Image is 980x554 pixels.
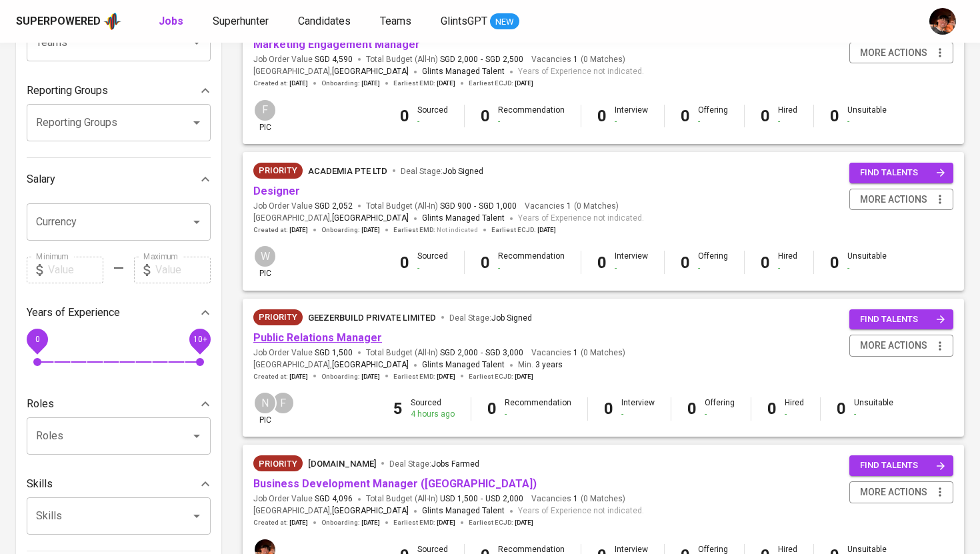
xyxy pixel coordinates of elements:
div: Interview [615,251,648,273]
b: Jobs [159,15,183,27]
div: - [847,116,887,127]
b: 0 [830,107,839,125]
span: Created at : [253,518,308,527]
b: 0 [681,253,690,272]
div: - [417,263,448,274]
span: Candidates [298,15,351,27]
b: 0 [681,107,690,125]
span: [GEOGRAPHIC_DATA] , [253,505,409,518]
div: Unsuitable [847,251,887,273]
span: Earliest EMD : [393,372,455,381]
img: diemas@glints.com [929,8,956,35]
div: Recommendation [498,105,565,127]
span: SGD 4,096 [315,493,353,505]
span: Earliest EMD : [393,518,455,527]
span: 10+ [193,334,207,343]
div: F [253,99,277,122]
b: 0 [830,253,839,272]
span: Job Order Value [253,54,353,65]
span: Vacancies ( 0 Matches ) [531,347,625,359]
span: SGD 1,000 [479,201,517,212]
span: Deal Stage : [389,459,479,469]
div: - [505,409,571,420]
img: app logo [103,11,121,31]
span: [DATE] [515,372,533,381]
button: Open [187,427,206,445]
span: SGD 1,500 [315,347,353,359]
span: Jobs Farmed [431,459,479,469]
span: 3 years [535,360,563,369]
b: 0 [481,107,490,125]
span: 1 [571,347,578,359]
div: pic [253,245,277,279]
a: Superpoweredapp logo [16,11,121,31]
span: Vacancies ( 0 Matches ) [531,493,625,505]
div: Hired [778,105,797,127]
div: - [698,116,728,127]
span: Priority [253,164,303,177]
span: Priority [253,457,303,471]
b: 0 [481,253,490,272]
input: Value [155,257,211,283]
span: Created at : [253,79,308,88]
button: find talents [849,309,953,330]
a: Teams [380,13,414,30]
span: [DATE] [437,372,455,381]
a: Public Relations Manager [253,331,382,344]
button: Open [187,507,206,525]
a: Business Development Manager ([GEOGRAPHIC_DATA]) [253,477,537,490]
span: - [481,347,483,359]
div: Roles [27,391,211,417]
div: Skills [27,471,211,497]
span: SGD 3,000 [485,347,523,359]
p: Reporting Groups [27,83,108,99]
div: - [498,116,565,127]
span: [GEOGRAPHIC_DATA] [332,359,409,372]
span: [DATE] [289,79,308,88]
button: more actions [849,481,953,503]
span: Total Budget (All-In) [366,493,523,505]
span: Years of Experience not indicated. [518,212,644,225]
span: Academia Pte Ltd [308,166,387,176]
b: 0 [604,399,613,418]
span: NEW [490,15,519,29]
b: 0 [400,107,409,125]
span: SGD 2,000 [440,54,478,65]
div: Interview [621,397,655,420]
span: Superhunter [213,15,269,27]
span: Deal Stage : [449,313,532,323]
a: Designer [253,185,300,197]
span: Onboarding : [321,225,380,235]
div: Unsuitable [854,397,893,420]
span: Not indicated [437,225,478,235]
span: Glints Managed Talent [422,506,505,515]
span: SGD 2,500 [485,54,523,65]
span: Job Order Value [253,493,353,505]
div: Hired [785,397,804,420]
div: Offering [705,397,735,420]
span: [GEOGRAPHIC_DATA] [332,212,409,225]
span: more actions [860,337,927,354]
b: 0 [837,399,846,418]
div: New Job received from Demand Team [253,163,303,179]
span: USD 1,500 [440,493,478,505]
span: - [474,201,476,212]
button: find talents [849,163,953,183]
span: [DATE] [361,518,380,527]
div: Recommendation [498,251,565,273]
p: Salary [27,171,55,187]
span: - [481,54,483,65]
div: - [417,116,448,127]
span: Glints Managed Talent [422,67,505,76]
span: Years of Experience not indicated. [518,65,644,79]
span: Onboarding : [321,79,380,88]
div: Salary [27,166,211,193]
span: [DATE] [289,518,308,527]
span: [GEOGRAPHIC_DATA] , [253,212,409,225]
span: Glints Managed Talent [422,360,505,369]
span: [DATE] [437,518,455,527]
span: SGD 2,000 [440,347,478,359]
div: - [785,409,804,420]
div: New Job received from Demand Team [253,309,303,325]
div: - [498,263,565,274]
